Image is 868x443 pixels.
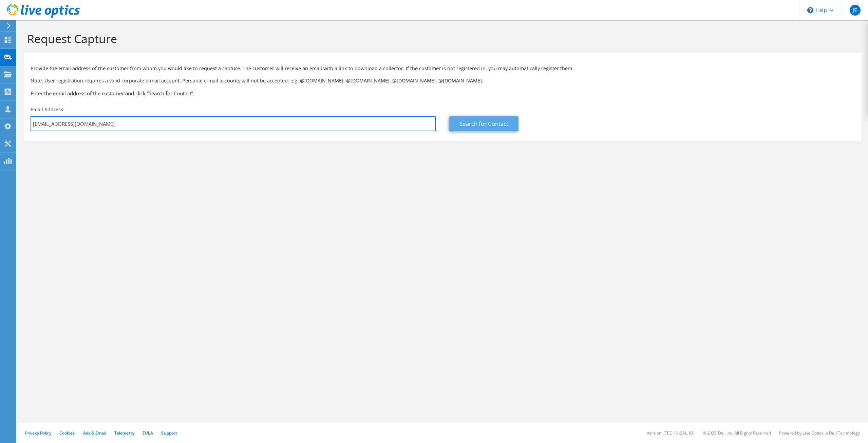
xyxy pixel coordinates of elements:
label: Email Address [31,106,63,113]
a: Ads & Email [83,430,106,436]
svg: \n [807,7,813,13]
a: Support [161,430,177,436]
li: Version: [TECHNICAL_ID] [647,430,695,436]
h1: Request Capture [27,32,854,46]
a: EULA [143,430,153,436]
li: © 2025 Dell Inc. All Rights Reserved [703,430,771,436]
a: Telemetry [114,430,134,436]
p: Provide the email address of the customer from whom you would like to request a capture. The cust... [31,65,854,72]
a: Cookies [59,430,75,436]
span: JF [850,5,861,16]
h3: Enter the email address of the customer and click “Search for Contact”. [31,90,854,97]
li: Powered by Live Optics, a Dell Technology [779,430,860,436]
a: Privacy Policy [25,430,51,436]
a: Search for Contact [449,116,518,131]
p: Note: User registration requires a valid corporate e-mail account. Personal e-mail accounts will ... [31,77,854,84]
